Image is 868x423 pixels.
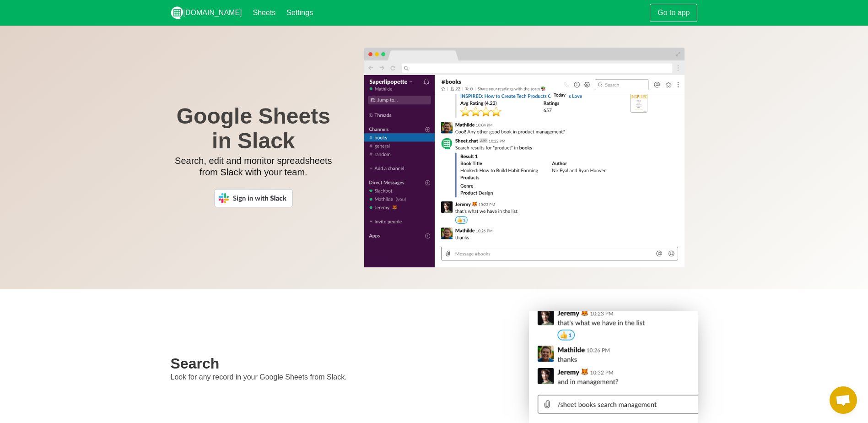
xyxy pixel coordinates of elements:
strong: Search [171,355,220,372]
a: Open chat [830,386,857,414]
div: Look for any record in your Google Sheets from Slack. [165,350,524,388]
h1: Google Sheets in Slack [171,104,337,153]
img: logo_v2_white.png [171,6,183,19]
img: screen.png [364,75,685,267]
img: Sign in [214,189,293,207]
p: Search, edit and monitor spreadsheets from Slack with your team. [171,155,337,178]
a: Go to app [650,4,697,22]
img: bar.png [364,48,685,75]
